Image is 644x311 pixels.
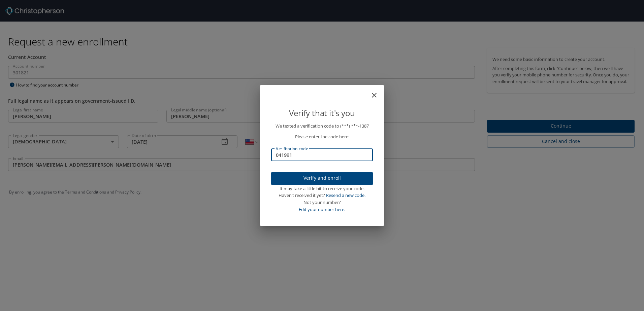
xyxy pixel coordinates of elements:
button: close [374,88,382,96]
p: Verify that it's you [271,107,373,119]
div: Haven’t received it yet? [271,192,373,199]
button: Verify and enroll [271,172,373,185]
a: Edit your number here. [299,206,345,212]
p: Please enter the code here: [271,133,373,140]
a: Resend a new code. [326,192,365,198]
span: Verify and enroll [277,174,367,182]
div: It may take a little bit to receive your code. [271,185,373,192]
p: We texted a verification code to (***) ***- 1387 [271,123,373,130]
div: Not your number? [271,199,373,206]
